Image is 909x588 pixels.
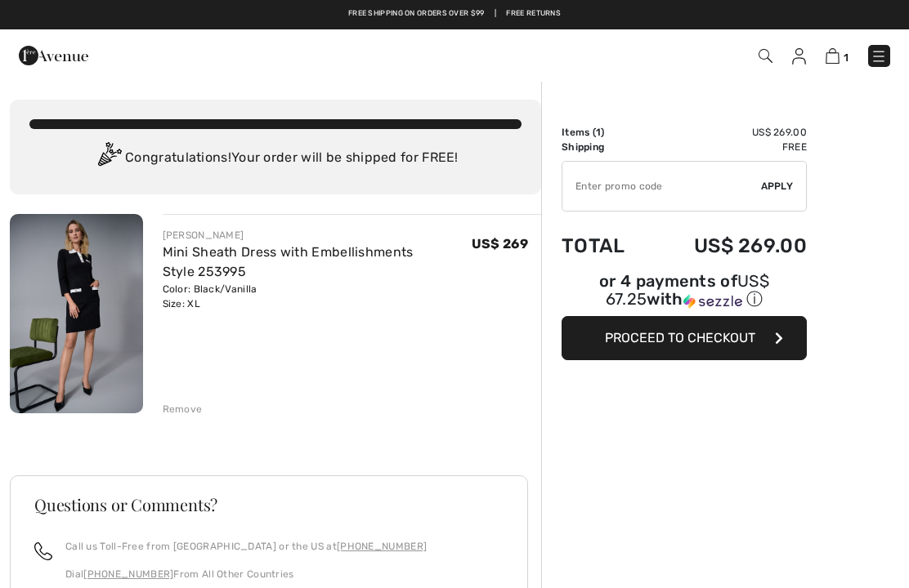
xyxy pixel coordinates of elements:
[495,8,496,20] span: |
[759,49,772,63] img: Search
[562,274,807,316] div: or 4 payments ofUS$ 67.25withSezzle Click to learn more about Sezzle
[337,541,427,552] a: [PHONE_NUMBER]
[562,218,650,274] td: Total
[650,140,807,154] td: Free
[826,46,849,65] a: 1
[348,8,485,20] a: Free shipping on orders over $99
[650,125,807,140] td: US$ 269.00
[83,568,173,580] a: [PHONE_NUMBER]
[163,282,472,311] div: Color: Black/Vanilla Size: XL
[163,228,472,243] div: [PERSON_NAME]
[596,127,601,138] span: 1
[472,236,528,252] span: US$ 269
[34,542,52,560] img: call
[871,48,887,65] img: Menu
[562,125,650,140] td: Items ( )
[19,39,88,72] img: 1ère Avenue
[792,48,806,65] img: My Info
[163,244,414,279] a: Mini Sheath Dress with Embellishments Style 253995
[562,274,807,310] div: or 4 payments of with
[761,179,794,194] span: Apply
[65,567,427,581] p: Dial From All Other Countries
[65,539,427,554] p: Call us Toll-Free from [GEOGRAPHIC_DATA] or the US at
[10,214,143,413] img: Mini Sheath Dress with Embellishments Style 253995
[844,51,849,64] span: 1
[562,162,761,211] input: Promo code
[606,271,769,309] span: US$ 67.25
[19,47,88,62] a: 1ère Avenue
[506,8,561,20] a: Free Returns
[826,48,840,64] img: Shopping Bag
[605,330,755,345] span: Proceed to Checkout
[562,316,807,360] button: Proceed to Checkout
[650,218,807,274] td: US$ 269.00
[683,294,742,309] img: Sezzle
[34,497,504,513] h3: Questions or Comments?
[163,402,203,416] div: Remove
[562,140,650,154] td: Shipping
[92,142,125,175] img: Congratulation2.svg
[29,142,522,175] div: Congratulations! Your order will be shipped for FREE!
